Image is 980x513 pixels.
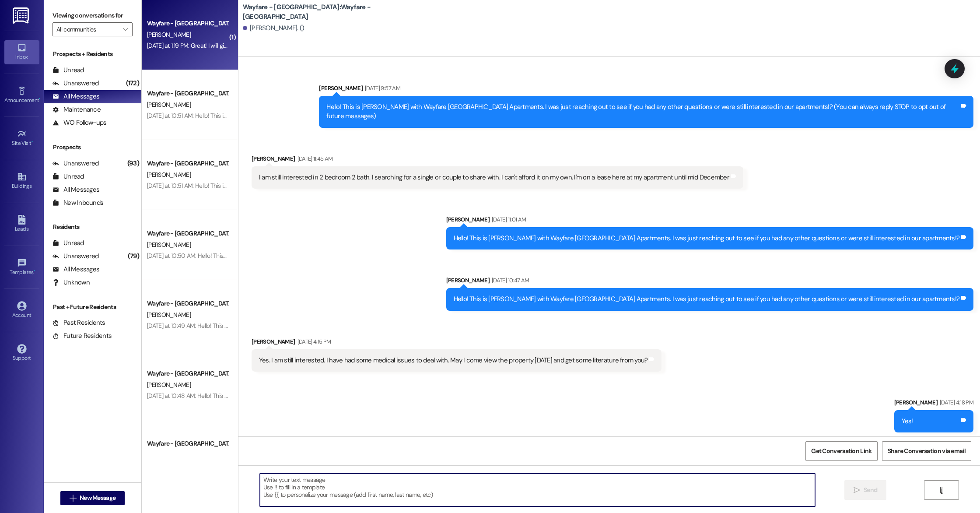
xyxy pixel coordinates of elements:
div: Prospects + Residents [44,49,141,59]
div: [PERSON_NAME] [446,215,974,227]
button: Get Conversation Link [805,441,877,461]
span: [PERSON_NAME] [147,171,191,179]
button: Send [844,480,887,500]
span: New Message [80,493,115,502]
div: [DATE] at 10:48 AM: Hello! This is [PERSON_NAME] with Wayfare [GEOGRAPHIC_DATA] Apartments. I was... [147,392,817,400]
div: Unknown [52,278,90,287]
div: Unanswered [52,252,99,261]
div: Future Residents [52,331,112,341]
i:  [938,487,945,494]
div: Unanswered [52,159,99,168]
a: Site Visit • [4,126,39,150]
div: [DATE] 11:45 AM [295,154,333,163]
div: Yes! [902,417,913,426]
div: I am still interested in 2 bedroom 2 bath. I searching for a single or couple to share with. I ca... [259,173,729,182]
span: [PERSON_NAME] [147,31,191,39]
div: Unread [52,172,84,181]
div: Past Residents [52,318,105,327]
a: Leads [4,212,39,236]
div: Residents [44,222,141,232]
div: WO Follow-ups [52,118,106,127]
div: Wayfare - [GEOGRAPHIC_DATA] [147,369,228,378]
div: [PERSON_NAME] [319,84,973,96]
i:  [123,26,128,33]
div: [DATE] at 10:49 AM: Hello! This is [PERSON_NAME] with Wayfare [GEOGRAPHIC_DATA] Apartments. I was... [147,322,817,330]
div: Hello! This is [PERSON_NAME] with Wayfare [GEOGRAPHIC_DATA] Apartments. I was just reaching out t... [326,102,959,121]
span: [PERSON_NAME] [147,451,191,459]
span: Get Conversation Link [811,446,871,456]
i:  [854,487,860,494]
div: Unanswered [52,79,99,88]
div: All Messages [52,185,99,194]
div: (79) [126,249,141,263]
div: Wayfare - [GEOGRAPHIC_DATA] [147,19,228,28]
div: Hello! This is [PERSON_NAME] with Wayfare [GEOGRAPHIC_DATA] Apartments. I was just reaching out t... [454,295,960,304]
div: Wayfare - [GEOGRAPHIC_DATA] [147,159,228,168]
div: Hello! This is [PERSON_NAME] with Wayfare [GEOGRAPHIC_DATA] Apartments. I was just reaching out t... [454,234,960,243]
div: New Inbounds [52,198,103,207]
a: Support [4,341,39,365]
b: Wayfare - [GEOGRAPHIC_DATA]: Wayfare - [GEOGRAPHIC_DATA] [243,3,418,21]
span: • [39,96,40,102]
div: Maintenance [52,105,101,114]
div: Wayfare - [GEOGRAPHIC_DATA] [147,229,228,238]
label: Viewing conversations for [52,9,133,22]
div: [DATE] 9:57 AM [363,84,400,93]
button: Share Conversation via email [882,441,971,461]
a: Account [4,299,39,322]
span: • [34,268,35,274]
div: [PERSON_NAME] [252,154,743,166]
button: New Message [60,491,125,505]
span: [PERSON_NAME] [147,311,191,319]
div: [DATE] at 1:19 PM: Great! I will give her a call. Can we use your comfortable sitting area to visit? [147,42,381,49]
div: Unread [52,239,84,248]
div: [PERSON_NAME]. () [243,24,304,33]
div: (172) [124,77,141,90]
a: Inbox [4,40,39,64]
div: [DATE] at 10:51 AM: Hello! This is [PERSON_NAME] with Wayfare [GEOGRAPHIC_DATA] Apartments. I was... [147,112,815,119]
a: Buildings [4,169,39,193]
img: ResiDesk Logo [13,7,31,24]
div: [PERSON_NAME] [894,398,973,410]
div: [DATE] at 10:50 AM: Hello! This is [PERSON_NAME] with Wayfare [GEOGRAPHIC_DATA] Apartments. I was... [147,252,817,260]
span: [PERSON_NAME] [147,381,191,389]
span: • [31,139,33,145]
div: Yes. I am still interested. I have had some medical issues to deal with. May I come view the prop... [259,356,648,365]
div: Wayfare - [GEOGRAPHIC_DATA] [147,89,228,98]
div: Unread [52,66,84,75]
div: [PERSON_NAME] [446,276,974,288]
div: [DATE] 11:01 AM [490,215,526,224]
span: [PERSON_NAME] [147,101,191,109]
div: Wayfare - [GEOGRAPHIC_DATA] [147,299,228,308]
div: (93) [125,157,141,170]
div: Prospects [44,143,141,152]
div: [DATE] at 10:51 AM: Hello! This is [PERSON_NAME] with Wayfare [GEOGRAPHIC_DATA] Apartments. I was... [147,182,815,190]
div: All Messages [52,92,99,101]
div: [PERSON_NAME] [252,337,662,349]
span: Share Conversation via email [888,446,966,456]
div: [DATE] 10:47 AM [490,276,529,285]
div: [DATE] 4:18 PM [938,398,973,407]
div: Wayfare - [GEOGRAPHIC_DATA] [147,439,228,448]
div: All Messages [52,265,99,274]
div: Past + Future Residents [44,302,141,312]
div: [DATE] 4:15 PM [295,337,331,346]
span: [PERSON_NAME] [147,241,191,249]
i:  [70,495,76,502]
input: All communities [56,22,119,36]
span: Send [864,485,877,495]
a: Templates • [4,256,39,279]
